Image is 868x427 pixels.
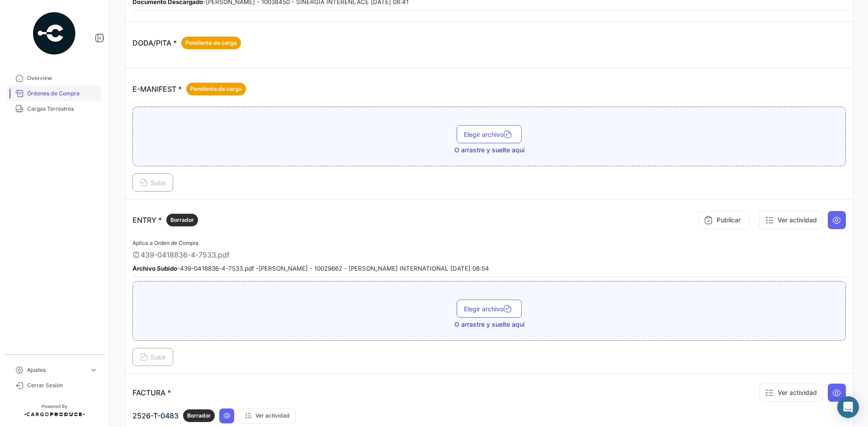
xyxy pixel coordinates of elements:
span: Borrador [187,412,211,420]
p: ENTRY * [132,214,198,226]
span: Overview [27,74,98,82]
span: Ajustes [27,366,86,374]
div: Abrir Intercom Messenger [837,396,859,418]
b: Archivo Subido [132,265,177,272]
button: Subir [132,174,173,192]
button: Subir [132,348,173,366]
button: Ver actividad [239,408,296,423]
a: Overview [7,70,101,86]
span: Cerrar Sesión [27,381,98,389]
button: Ver actividad [759,384,823,402]
p: FACTURA * [132,388,171,397]
img: powered-by.png [32,11,77,56]
p: DODA/PITA * [132,37,241,49]
span: Elegir archivo [464,131,514,138]
button: Elegir archivo [457,300,522,318]
button: Ver actividad [759,211,823,229]
span: Pendiente de carga [190,85,242,93]
span: O arrastre y suelte aquí [454,320,524,329]
span: Aplica a Orden de Compra [132,239,198,246]
button: Publicar [698,211,750,229]
span: expand_more [90,366,98,374]
span: 439-0418836-4-7533.pdf [141,250,230,259]
span: Subir [140,179,166,187]
span: Órdenes de Compra [27,89,98,98]
span: Borrador [170,216,194,224]
span: O arrastre y suelte aquí [454,145,524,155]
span: Pendiente de carga [185,39,237,47]
span: 2526-T-0483 [132,411,179,420]
p: E-MANIFEST * [132,83,246,95]
a: Órdenes de Compra [7,86,101,101]
span: Cargas Terrestres [27,105,98,113]
a: Cargas Terrestres [7,101,101,117]
span: Subir [140,353,166,361]
span: Elegir archivo [464,305,514,313]
small: - 439-0418836-4-7533.pdf - [PERSON_NAME] - 10029662 - [PERSON_NAME] INTERNATIONAL [DATE] 08:54 [132,265,489,272]
button: Elegir archivo [457,125,522,143]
